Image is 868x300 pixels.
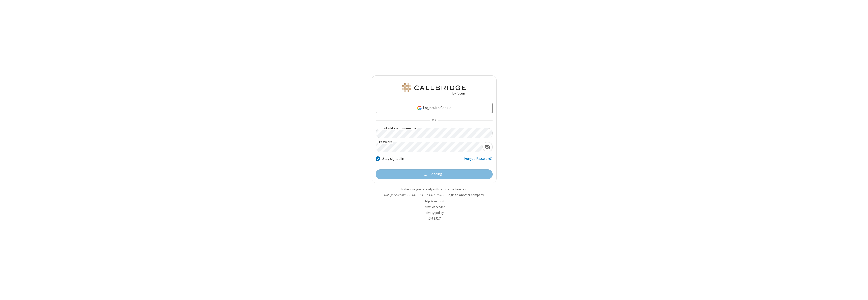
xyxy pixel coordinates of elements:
[417,105,422,111] img: google-icon.png
[430,117,438,124] span: OR
[372,193,497,197] li: Not QA Selenium DO NOT DELETE OR CHANGE?
[376,142,482,152] input: Password
[401,83,467,95] img: QA Selenium DO NOT DELETE OR CHANGE
[423,205,445,209] a: Terms of service
[382,156,404,162] label: Stay signed in
[424,199,444,203] a: Help & support
[425,211,444,215] a: Privacy policy
[372,216,497,221] li: v2.6.352.7
[376,128,493,138] input: Email address or username
[429,171,444,177] span: Loading...
[464,156,493,165] a: Forgot Password?
[447,193,484,197] button: Login to another company
[376,103,493,113] a: Login with Google
[482,142,492,151] div: Show password
[376,169,493,179] button: Loading...
[401,187,467,191] a: Make sure you're ready with our connection test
